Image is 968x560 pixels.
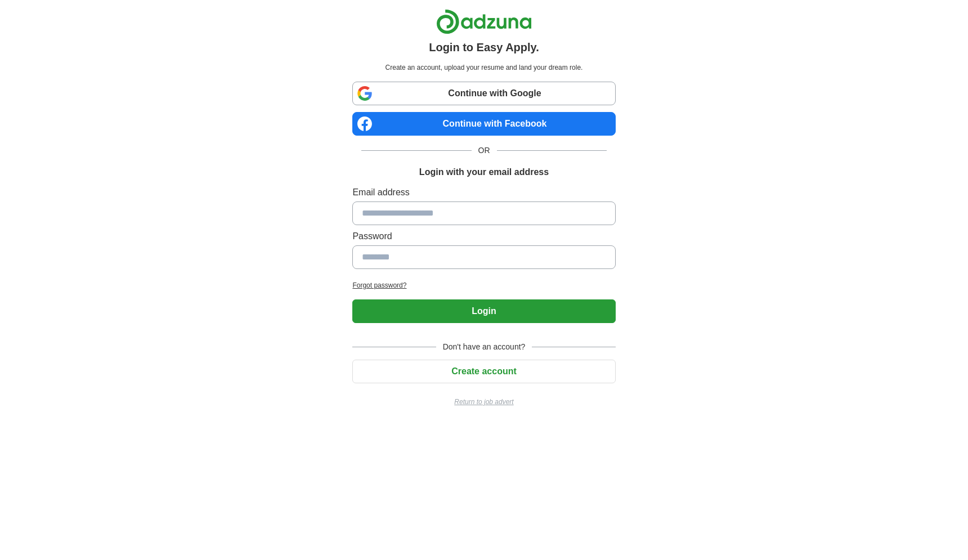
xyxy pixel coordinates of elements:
span: OR [472,145,497,156]
span: Don't have an account? [436,341,532,353]
a: Continue with Google [352,82,615,105]
button: Login [352,299,615,323]
a: Create account [352,366,615,376]
label: Email address [352,186,615,199]
a: Forgot password? [352,280,615,290]
p: Create an account, upload your resume and land your dream role. [355,62,613,73]
button: Create account [352,360,615,383]
a: Continue with Facebook [352,112,615,136]
label: Password [352,230,615,243]
h1: Login to Easy Apply. [429,39,539,56]
img: Adzuna logo [436,9,532,34]
h1: Login with your email address [419,165,549,179]
a: Return to job advert [352,397,615,407]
